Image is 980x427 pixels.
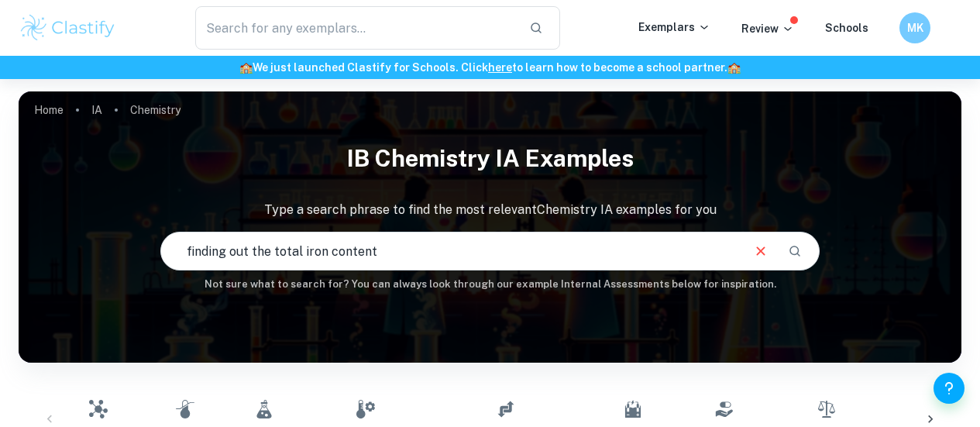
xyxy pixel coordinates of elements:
[741,20,794,37] p: Review
[19,277,961,292] h6: Not sure what to search for? You can always look through our example Internal Assessments below f...
[934,373,965,404] button: Help and Feedback
[488,61,512,74] a: here
[239,61,253,74] span: 🏫
[91,99,102,121] a: IA
[34,99,64,121] a: Home
[899,12,930,43] button: MK
[3,59,977,76] h6: We just launched Clastify for Schools. Click to learn how to become a school partner.
[825,22,868,34] a: Schools
[727,61,741,74] span: 🏫
[906,19,924,36] h6: MK
[195,6,517,50] input: Search for any exemplars...
[746,236,775,266] button: Clear
[638,19,710,36] p: Exemplars
[161,229,741,273] input: E.g. enthalpy of combustion, Winkler method, phosphate and temperature...
[782,238,808,264] button: Search
[19,201,961,219] p: Type a search phrase to find the most relevant Chemistry IA examples for you
[19,12,117,43] img: Clastify logo
[19,135,961,182] h1: IB Chemistry IA examples
[130,102,181,119] p: Chemistry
